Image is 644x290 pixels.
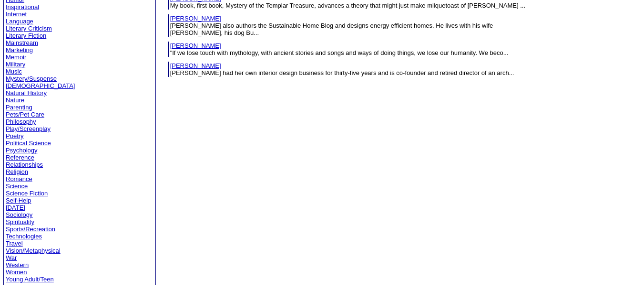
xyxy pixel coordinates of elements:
a: Mystery/Suspense [6,75,57,82]
a: Political Science [6,140,51,147]
a: Science Fiction [6,190,48,197]
a: Marketing [6,46,33,54]
a: Natural History [6,89,47,97]
a: Sociology [6,211,32,218]
a: Western [6,261,29,269]
a: Inspirational [6,3,39,11]
a: [PERSON_NAME] [170,62,221,69]
a: [DATE] [6,204,25,211]
a: Pets/Pet Care [6,111,44,118]
a: Women [6,269,27,276]
a: Poetry [6,132,24,140]
a: Travel [6,240,23,247]
font: [PERSON_NAME] had her own interior design business for thirty-five years and is co-founder and re... [170,69,514,76]
a: [DEMOGRAPHIC_DATA] [6,82,75,89]
a: Military [6,61,25,68]
a: Relationships [6,161,43,168]
a: Nature [6,97,24,104]
a: Play/Screenplay [6,125,51,132]
a: Reference [6,154,34,161]
a: Religion [6,168,28,175]
a: Romance [6,175,32,183]
a: Vision/Metaphysical [6,247,61,254]
a: Literary Fiction [6,32,46,39]
a: Philosophy [6,118,36,125]
a: Literary Criticism [6,25,52,32]
a: Memoir [6,54,26,61]
a: Parenting [6,104,32,111]
a: Spirituality [6,218,34,226]
a: Music [6,68,22,75]
a: Self-Help [6,197,31,204]
a: Young Adult/Teen [6,276,54,283]
a: [PERSON_NAME] [170,15,221,22]
a: Sports/Recreation [6,226,55,233]
font: [PERSON_NAME] also authors the Sustainable Home Blog and designs energy efficient homes. He lives... [170,22,493,36]
a: [PERSON_NAME] [170,42,221,49]
a: Psychology [6,147,37,154]
a: Language [6,18,33,25]
font: "If we lose touch with mythology, with ancient stories and songs and ways of doing things, we los... [170,49,509,56]
a: Mainstream [6,39,38,46]
font: My book, first book, Mystery of the Templar Treasure, advances a theory that might just make milq... [170,2,525,9]
a: War [6,254,17,261]
a: Internet [6,11,27,18]
a: Science [6,183,28,190]
a: Technologies [6,233,42,240]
